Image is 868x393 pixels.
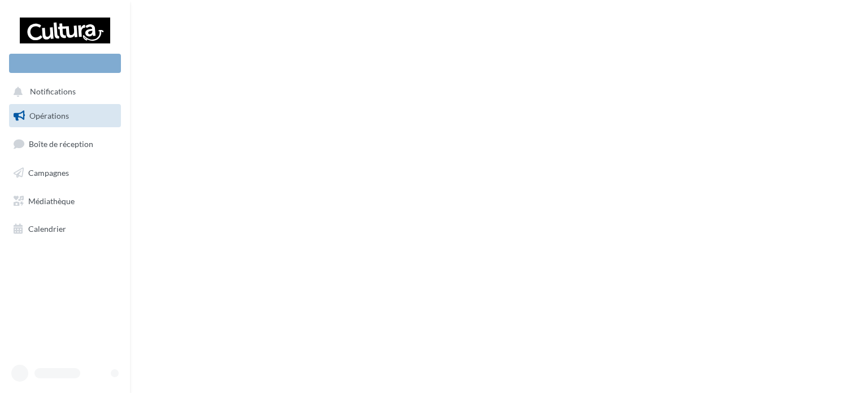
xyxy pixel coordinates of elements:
span: Calendrier [28,224,66,234]
a: Campagnes [7,161,123,185]
a: Boîte de réception [7,132,123,156]
a: Médiathèque [7,189,123,213]
span: Opérations [29,111,69,120]
span: Campagnes [28,168,69,178]
span: Boîte de réception [29,139,93,149]
a: Calendrier [7,217,123,241]
span: Notifications [30,87,76,97]
span: Médiathèque [28,196,75,205]
div: Nouvelle campagne [9,54,121,73]
a: Opérations [7,104,123,128]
